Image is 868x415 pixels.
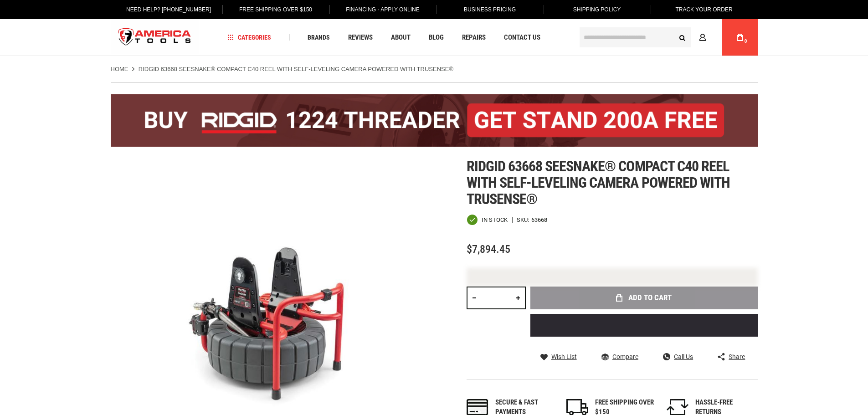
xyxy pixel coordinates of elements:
a: Call Us [663,353,693,361]
span: Categories [227,34,271,41]
span: Shipping Policy [573,6,621,13]
a: Wish List [540,353,577,361]
span: Ridgid 63668 seesnake® compact c40 reel with self-leveling camera powered with trusense® [467,158,730,208]
span: Brands [308,34,330,41]
a: store logo [111,20,199,55]
a: Blog [425,31,448,44]
span: Call Us [674,354,693,360]
a: Home [111,65,128,73]
img: America Tools [111,20,199,55]
a: Categories [223,31,275,44]
strong: SKU [517,217,531,223]
span: Blog [429,34,444,41]
div: 63668 [531,217,547,223]
a: Compare [601,353,638,361]
a: Contact Us [500,31,544,44]
a: 0 [731,19,749,56]
span: Share [729,354,745,360]
a: About [387,31,415,44]
span: Repairs [462,34,486,41]
span: Contact Us [504,34,540,41]
span: 0 [745,39,747,44]
span: About [391,34,411,41]
a: Reviews [344,31,377,44]
span: Wish List [551,354,577,360]
span: $7,894.45 [467,243,510,256]
img: BOGO: Buy the RIDGID® 1224 Threader (26092), get the 92467 200A Stand FREE! [111,94,758,147]
span: Compare [612,354,638,360]
div: Availability [467,214,508,225]
button: Search [674,29,691,46]
a: Repairs [458,31,490,44]
span: Reviews [348,34,373,41]
span: In stock [482,217,508,223]
a: Brands [303,31,334,44]
strong: RIDGID 63668 SEESNAKE® COMPACT C40 REEL WITH SELF-LEVELING CAMERA POWERED WITH TRUSENSE® [139,66,453,72]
